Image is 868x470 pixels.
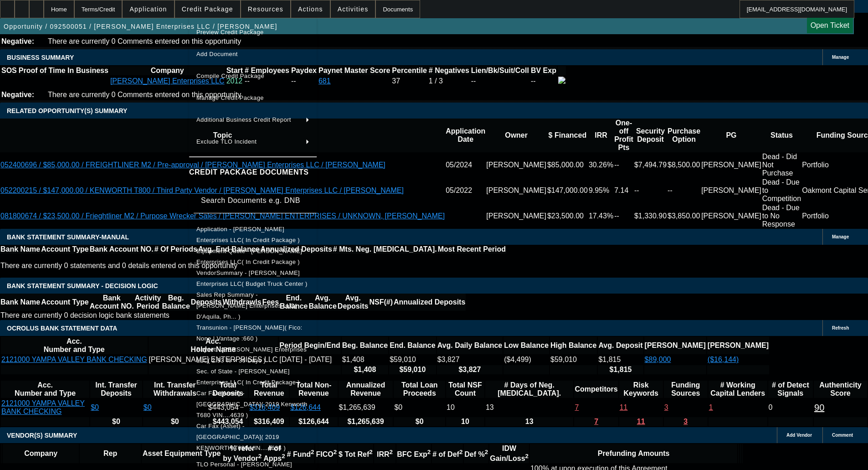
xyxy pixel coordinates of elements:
[189,366,317,388] button: Sec. of State - Hatten Enterprises LLC( In Credit Package )
[189,268,317,289] button: VendorSummary - Hatten Enterprises LLC( Budget Truck Center )
[196,94,264,101] span: Manage Credit Package
[189,344,317,366] button: Paynet - Hatten Enterprises LLC( 2.93 % > 30 Days )
[196,138,257,145] span: Exclude TLO Incident
[196,72,264,79] span: Compile Credit Package
[189,246,317,268] button: Equipment Quote - Hatten Enterprises LLC( In Credit Package )
[189,167,317,178] h4: CREDIT PACKAGE DOCUMENTS
[196,116,291,123] span: Additional Business Credit Report
[196,291,297,320] span: Sales Rep Summary - [PERSON_NAME] Enterprises LLC( D'Aquila, Ph... )
[196,368,300,386] span: Sec. of State - [PERSON_NAME] Enterprises LLC( In Credit Package )
[196,269,308,287] span: VendorSummary - [PERSON_NAME] Enterprises LLC( Budget Truck Center )
[196,51,238,57] span: Add Document
[196,346,307,364] span: Paynet - [PERSON_NAME] Enterprises LLC( 2.93 % > 30 Days )
[189,322,317,344] button: Transunion - Hatten, Kelly( Fico: None | Vantage :660 )
[196,29,264,36] span: Preview Credit Package
[201,196,300,204] mat-label: Search Documents e.g. DNB
[189,289,317,322] button: Sales Rep Summary - Hatten Enterprises LLC( D'Aquila, Ph... )
[196,248,302,265] span: Equipment Quote - [PERSON_NAME] Enterprises LLC( In Credit Package )
[189,224,317,246] button: Application - Hatten Enterprises LLC( In Credit Package )
[196,461,292,468] span: TLO Personal - [PERSON_NAME]
[196,226,300,243] span: Application - [PERSON_NAME] Enterprises LLC( In Credit Package )
[196,423,286,451] span: Car Fax (Asset) - [GEOGRAPHIC_DATA]( 2019 KENWORTH T680 VIN....4634 )
[196,390,308,418] span: Car Fax (Asset) - [GEOGRAPHIC_DATA]( 2019 Kenworth T680 VIN....4639 )
[196,324,303,342] span: Transunion - [PERSON_NAME]( Fico: None | Vantage :660 )
[189,421,317,454] button: Car Fax (Asset) - KENWORTH( 2019 KENWORTH T680 VIN....4634 )
[189,388,317,421] button: Car Fax (Asset) - Kenworth( 2019 Kenworth T680 VIN....4639 )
